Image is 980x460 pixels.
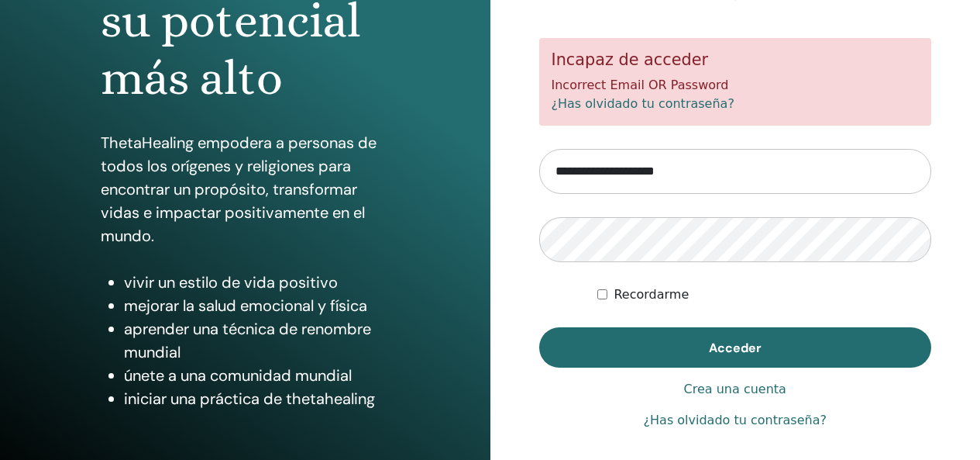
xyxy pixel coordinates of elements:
label: Recordarme [614,285,689,304]
div: Incorrect Email OR Password [539,38,932,126]
span: Acceder [709,340,762,356]
li: únete a una comunidad mundial [124,364,389,387]
a: Crea una cuenta [684,380,786,399]
li: mejorar la salud emocional y física [124,294,389,317]
li: vivir un estilo de vida positivo [124,271,389,294]
li: aprender una técnica de renombre mundial [124,317,389,364]
p: ThetaHealing empodera a personas de todos los orígenes y religiones para encontrar un propósito, ... [101,131,389,247]
button: Acceder [539,327,932,368]
li: iniciar una práctica de thetahealing [124,387,389,410]
h5: Incapaz de acceder [552,50,920,70]
a: ¿Has olvidado tu contraseña? [552,96,734,111]
a: ¿Has olvidado tu contraseña? [644,411,827,430]
div: Mantenerme autenticado indefinidamente o hasta cerrar la sesión manualmente [597,285,931,304]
